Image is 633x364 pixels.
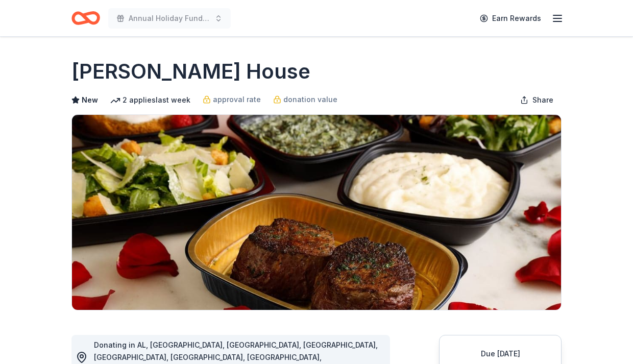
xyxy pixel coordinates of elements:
span: approval rate [213,93,261,106]
button: Share [512,90,562,110]
span: donation value [283,93,337,106]
div: 2 applies last week [110,94,190,106]
img: Image for Ruth's Chris Steak House [72,115,561,310]
span: Share [532,94,553,106]
span: Annual Holiday Fundraiser [129,12,210,25]
h1: [PERSON_NAME] House [71,57,310,86]
button: Annual Holiday Fundraiser [108,8,231,29]
a: donation value [273,93,337,106]
a: Earn Rewards [474,9,547,28]
span: New [82,94,98,106]
a: approval rate [203,93,261,106]
a: Home [71,6,100,30]
div: Due [DATE] [452,348,549,360]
